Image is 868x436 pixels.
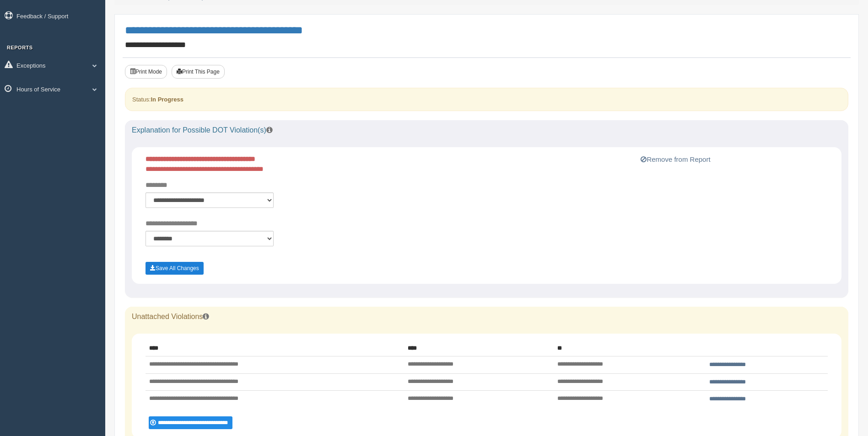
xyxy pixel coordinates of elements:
[172,65,225,79] button: Print This Page
[125,307,848,327] div: Unattached Violations
[638,154,713,165] button: Remove from Report
[125,120,848,140] div: Explanation for Possible DOT Violation(s)
[125,88,848,111] div: Status:
[151,96,183,103] strong: In Progress
[146,262,204,275] button: Save
[125,65,167,79] button: Print Mode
